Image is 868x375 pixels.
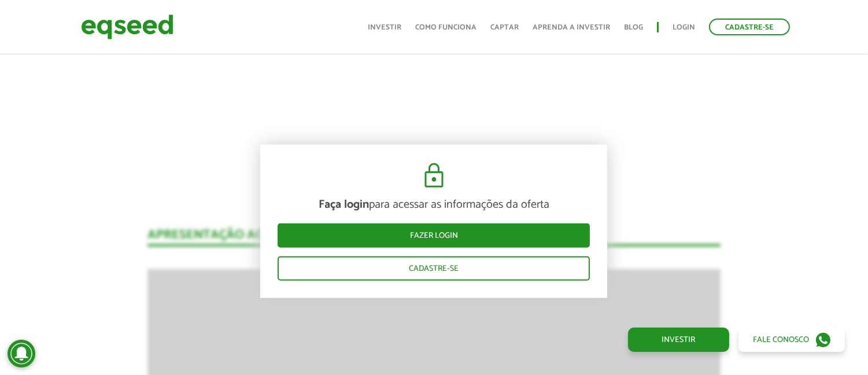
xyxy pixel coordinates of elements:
[628,328,729,352] a: Investir
[278,198,590,212] p: para acessar as informações da oferta
[709,19,790,35] a: Cadastre-se
[81,12,173,42] img: EqSeed
[533,24,610,31] a: Aprenda a investir
[319,195,369,214] strong: Faça login
[278,256,590,281] a: Cadastre-se
[368,24,401,31] a: Investir
[673,24,695,31] a: Login
[738,328,845,352] a: Fale conosco
[415,24,477,31] a: Como funciona
[490,24,519,31] a: Captar
[278,223,590,248] a: Fazer login
[624,24,643,31] a: Blog
[420,162,448,190] img: cadeado.svg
